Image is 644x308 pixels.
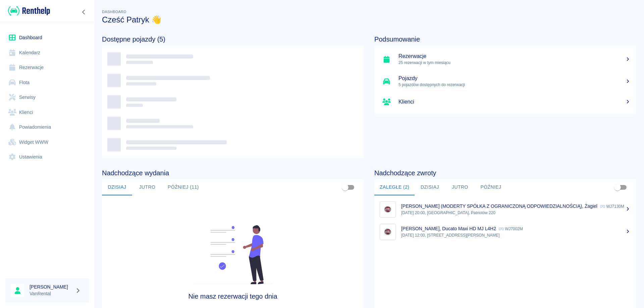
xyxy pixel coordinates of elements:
button: Jutro [132,179,162,195]
p: [PERSON_NAME] (MODERTY SPÓŁKA Z OGRANICZONĄ ODPOWIEDZIALNOŚCIĄ), Żagiel [401,203,597,209]
a: Powiadomienia [5,120,89,135]
h4: Podsumowanie [374,35,636,43]
p: [PERSON_NAME], Ducato Maxi HD MJ L4H2 [401,226,496,231]
a: Image[PERSON_NAME], Ducato Maxi HD MJ L4H2 WJ7002M[DATE] 12:00, [STREET_ADDRESS][PERSON_NAME] [374,221,636,243]
h4: Nadchodzące zwroty [374,169,636,177]
a: Pojazdy5 pojazdów dostępnych do rezerwacji [374,70,636,93]
a: Klienci [5,105,89,120]
a: Rezerwacje25 rezerwacji w tym miesiącu [374,48,636,70]
p: 25 rezerwacji w tym miesiącu [398,60,631,66]
h4: Dostępne pojazdy (5) [102,35,364,43]
a: Dashboard [5,30,89,45]
p: WJ7130M [600,204,624,209]
h5: Rezerwacje [398,53,631,60]
button: Zwiń nawigację [79,8,89,16]
a: Renthelp logo [5,5,50,16]
a: Ustawienia [5,149,89,165]
h4: Nadchodzące wydania [102,169,364,177]
h6: [PERSON_NAME] [30,284,72,290]
img: Renthelp logo [8,5,50,16]
p: WJ7002M [499,227,523,231]
p: VanRental [30,290,72,297]
img: Image [381,226,394,238]
span: Pokaż przypisane tylko do mnie [339,181,352,194]
button: Później [475,179,506,195]
h3: Cześć Patryk 👋 [102,15,636,24]
p: 5 pojazdów dostępnych do rezerwacji [398,82,631,88]
p: [DATE] 20:00, [GEOGRAPHIC_DATA], Patriotów 220 [401,210,631,216]
p: [DATE] 12:00, [STREET_ADDRESS][PERSON_NAME] [401,232,631,238]
a: Widget WWW [5,135,89,150]
a: Kalendarz [5,45,89,60]
span: Dashboard [102,10,126,14]
a: Klienci [374,93,636,111]
a: Image[PERSON_NAME] (MODERTY SPÓŁKA Z OGRANICZONĄ ODPOWIEDZIALNOŚCIĄ), Żagiel WJ7130M[DATE] 20:00,... [374,198,636,221]
button: Dzisiaj [102,179,132,195]
a: Rezerwacje [5,60,89,75]
img: Fleet [190,225,276,284]
button: Później (11) [162,179,204,195]
a: Flota [5,75,89,90]
button: Zaległe (2) [374,179,415,195]
h4: Nie masz rezerwacji tego dnia [135,292,331,300]
h5: Klienci [398,99,631,105]
a: Serwisy [5,90,89,105]
span: Pokaż przypisane tylko do mnie [611,181,624,194]
button: Dzisiaj [415,179,445,195]
img: Image [381,203,394,216]
button: Jutro [445,179,475,195]
h5: Pojazdy [398,75,631,82]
